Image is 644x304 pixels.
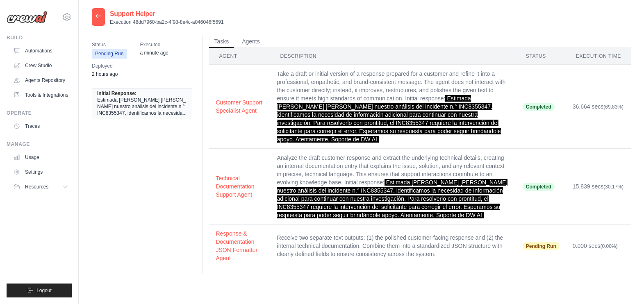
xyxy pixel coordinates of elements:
[92,71,118,77] time: October 2, 2025 at 15:52 BST
[92,41,127,49] span: Status
[97,97,187,116] span: Estimada [PERSON_NAME] [PERSON_NAME] nuestro análisis del incidente n.° INC8355347, identificamos...
[209,48,270,65] th: Agent
[36,287,52,294] span: Logout
[10,74,72,87] a: Agents Repository
[523,183,555,191] span: Completed
[25,184,48,190] span: Resources
[216,229,264,262] button: Response & Documentation JSON Formatter Agent
[271,225,516,268] td: Receive two separate text outputs: (1) the polished customer-facing response and (2) the internal...
[566,65,631,149] td: 36.664 secs
[10,151,72,164] a: Usage
[10,59,72,72] a: Crew Studio
[7,141,72,147] div: Manage
[10,180,72,193] button: Resources
[271,48,516,65] th: Description
[10,44,72,57] a: Automations
[523,242,560,250] span: Pending Run
[7,284,72,297] button: Logout
[97,90,137,97] span: Initial Response:
[566,48,631,65] th: Execution Time
[566,149,631,225] td: 15.839 secs
[10,166,72,179] a: Settings
[237,36,265,48] button: Agents
[140,41,168,49] span: Executed
[110,19,224,25] p: Execution 48dd7960-ba2c-4f98-8e4c-a046046f5691
[216,98,264,115] button: Customer Support Specialist Agent
[566,225,631,268] td: 0.000 secs
[603,184,624,190] span: (30.17%)
[523,103,555,111] span: Completed
[92,62,118,70] span: Deployed
[271,149,516,225] td: Analyze the draft customer response and extract the underlying technical details, creating an int...
[209,36,234,48] button: Tasks
[92,49,127,59] span: Pending Run
[10,120,72,133] a: Traces
[601,243,618,249] span: (0.00%)
[110,9,224,19] h2: Support Helper
[277,179,508,218] span: Estimada [PERSON_NAME] [PERSON_NAME] nuestro análisis del incidente n.° INC8355347, identificamos...
[7,34,72,41] div: Build
[7,110,72,116] div: Operate
[10,88,72,102] a: Tools & Integrations
[603,104,624,110] span: (69.83%)
[516,48,566,65] th: Status
[140,50,168,56] time: October 2, 2025 at 17:59 BST
[7,11,48,23] img: Logo
[271,65,516,149] td: Take a draft or initial version of a response prepared for a customer and refine it into a profes...
[216,174,264,199] button: Technical Documentation Support Agent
